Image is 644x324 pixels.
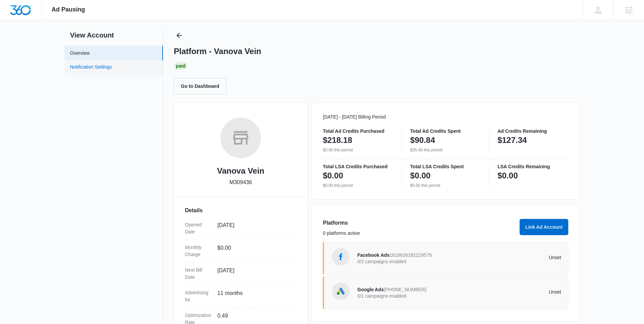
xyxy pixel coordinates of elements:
[217,267,291,281] dd: [DATE]
[357,294,459,298] p: 0/1 campaigns enabled
[323,135,352,146] p: $218.18
[520,219,568,235] button: Link Ad Account
[323,147,393,153] p: $0.00 this period
[336,252,346,262] img: Facebook Ads
[174,62,188,70] div: Paid
[410,170,430,181] p: $0.00
[323,219,516,227] h3: Platforms
[217,165,264,177] h2: Vanova Vein
[185,263,296,285] div: Next Bill Date[DATE]
[357,252,389,258] span: Facebook Ads
[217,221,291,235] dd: [DATE]
[70,64,112,72] a: Notification Settings
[174,30,185,41] button: Back
[185,289,212,303] dt: Advertising for
[384,287,426,292] span: [PHONE_NUMBER]
[185,285,296,308] div: Advertising for11 months
[459,290,562,294] p: Unset
[357,287,384,292] span: Google Ads
[410,129,481,133] p: Total Ad Credits Spent
[323,182,393,189] p: $0.00 this period
[336,286,346,296] img: Google Ads
[498,135,527,146] p: $127.34
[357,259,459,264] p: 0/2 campaigns enabled
[323,129,393,133] p: Total Ad Credits Purchased
[498,170,518,181] p: $0.00
[389,252,432,258] span: 1818626182229579
[410,164,481,169] p: Total LSA Credits Spent
[459,255,562,260] p: Unset
[185,240,296,263] div: Monthly Charge$0.00
[323,242,568,275] a: Facebook AdsFacebook Ads18186261822295790/2 campaigns enabledUnset
[217,289,291,303] dd: 11 months
[174,46,261,56] h1: Platform - Vanova Vein
[217,244,291,258] dd: $0.00
[70,50,90,57] a: Overview
[410,135,435,146] p: $90.84
[185,244,212,258] dt: Monthly Charge
[498,129,568,133] p: Ad Credits Remaining
[498,164,568,169] p: LSA Credits Remaining
[323,170,343,181] p: $0.00
[185,206,296,215] h3: Details
[185,217,296,240] div: Opened Date[DATE]
[323,114,568,121] p: [DATE] - [DATE] Billing Period
[174,83,231,89] a: Go to Dashboard
[410,147,481,153] p: $35.48 this period
[323,276,568,309] a: Google AdsGoogle Ads[PHONE_NUMBER]0/1 campaigns enabledUnset
[410,182,481,189] p: $0.00 this period
[174,78,226,94] button: Go to Dashboard
[323,164,393,169] p: Total LSA Credits Purchased
[230,178,252,186] p: M309436
[323,230,516,237] p: 0 platforms active
[65,30,163,40] h2: View Account
[185,221,212,235] dt: Opened Date
[52,6,85,13] span: Ad Pausing
[185,267,212,281] dt: Next Bill Date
